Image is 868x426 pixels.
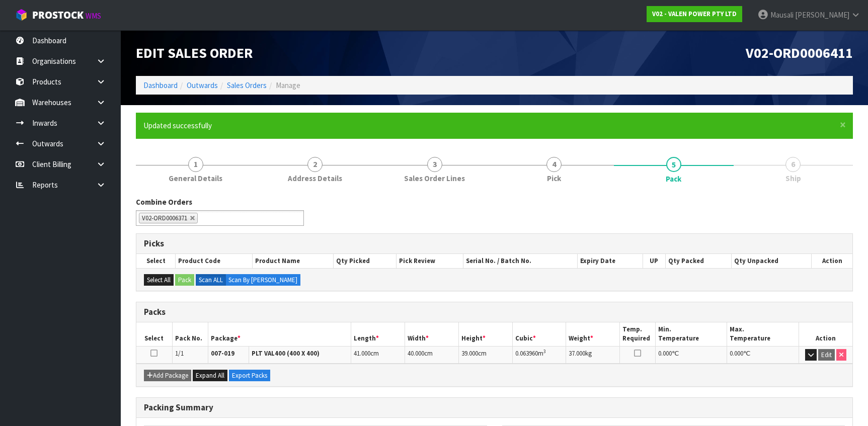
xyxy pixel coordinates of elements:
[404,173,465,184] span: Sales Order Lines
[405,346,459,364] td: cm
[142,214,187,222] span: V02-ORD0006371
[15,9,28,21] img: cube-alt.png
[727,322,799,346] th: Max. Temperature
[169,173,222,184] span: General Details
[307,157,323,172] span: 2
[143,121,212,130] span: Updated successfully
[795,10,849,20] span: [PERSON_NAME]
[252,254,333,268] th: Product Name
[144,403,845,412] h3: Packing Summary
[196,274,226,286] label: Scan ALL
[512,346,566,364] td: m
[512,322,566,346] th: Cubic
[770,10,794,20] span: Mausali
[175,274,194,286] button: Pack
[351,346,405,364] td: cm
[785,157,801,172] span: 6
[840,118,846,132] span: ×
[656,346,727,364] td: ℃
[144,239,845,248] h3: Picks
[32,9,84,22] span: ProStock
[211,349,234,358] strong: 007-019
[227,80,267,90] a: Sales Orders
[746,44,853,62] span: V02-ORD0006411
[208,322,351,346] th: Package
[172,322,208,346] th: Pack No.
[175,349,184,358] span: 1/1
[176,254,253,268] th: Product Code
[658,349,672,358] span: 0.000
[727,346,799,364] td: ℃
[225,274,300,286] label: Scan By [PERSON_NAME]
[86,11,101,21] small: WMS
[547,173,561,184] span: Pick
[732,254,812,268] th: Qty Unpacked
[196,371,224,380] span: Expand All
[144,307,845,317] h3: Packs
[144,370,191,382] button: Add Package
[396,254,463,268] th: Pick Review
[785,173,801,184] span: Ship
[643,254,665,268] th: UP
[427,157,442,172] span: 3
[187,80,218,90] a: Outwards
[229,370,270,382] button: Export Packs
[193,370,227,382] button: Expand All
[656,322,727,346] th: Min. Temperature
[665,254,732,268] th: Qty Packed
[463,254,577,268] th: Serial No. / Batch No.
[143,80,178,90] a: Dashboard
[647,6,742,22] a: V02 - VALEN POWER PTY LTD
[818,349,835,361] button: Edit
[619,322,655,346] th: Temp. Required
[408,349,424,358] span: 40.000
[458,322,512,346] th: Height
[566,346,620,364] td: kg
[136,197,192,207] label: Combine Orders
[546,157,562,172] span: 4
[288,173,342,184] span: Address Details
[812,254,852,268] th: Action
[543,348,546,355] sup: 3
[566,322,620,346] th: Weight
[730,349,743,358] span: 0.000
[351,322,405,346] th: Length
[188,157,203,172] span: 1
[461,349,478,358] span: 39.000
[136,322,172,346] th: Select
[458,346,512,364] td: cm
[569,349,585,358] span: 37.000
[136,44,253,62] span: Edit Sales Order
[652,10,737,18] strong: V02 - VALEN POWER PTY LTD
[144,274,174,286] button: Select All
[666,174,681,184] span: Pack
[515,349,538,358] span: 0.063960
[136,254,176,268] th: Select
[666,157,681,172] span: 5
[354,349,370,358] span: 41.000
[276,80,300,90] span: Manage
[405,322,459,346] th: Width
[333,254,396,268] th: Qty Picked
[252,349,320,358] strong: PLT VAL400 (400 X 400)
[577,254,643,268] th: Expiry Date
[799,322,852,346] th: Action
